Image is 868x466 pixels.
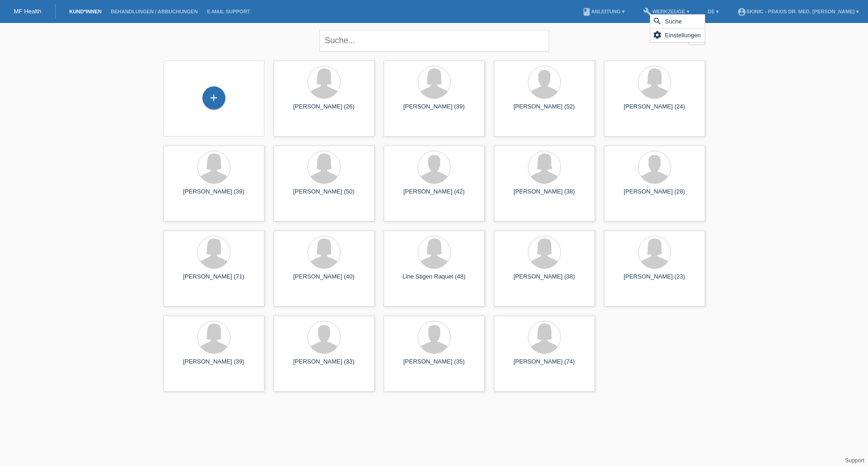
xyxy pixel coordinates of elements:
a: MF Health [14,8,41,15]
a: buildWerkzeuge ▾ [638,9,694,14]
span: Einstellungen [664,29,702,40]
i: account_circle [737,7,746,17]
a: account_circleSKINIC - Praxis Dr. med. [PERSON_NAME] ▾ [733,9,863,14]
div: [PERSON_NAME] (71) [171,273,257,288]
div: [PERSON_NAME] (28) [611,188,698,203]
div: [PERSON_NAME] (74) [501,358,588,373]
div: [PERSON_NAME] (52) [501,103,588,118]
div: [PERSON_NAME] (42) [391,188,477,203]
div: Kund*in hinzufügen [203,90,225,106]
div: [PERSON_NAME] (39) [391,103,477,118]
input: Suche... [319,30,549,51]
div: [PERSON_NAME] (33) [281,358,367,373]
div: [PERSON_NAME] (24) [611,103,698,118]
a: Support [845,457,864,464]
i: search [653,17,662,26]
a: DE ▾ [703,9,723,14]
div: [PERSON_NAME] (40) [281,273,367,288]
div: [PERSON_NAME] (35) [391,358,477,373]
i: settings [653,30,662,40]
div: [PERSON_NAME] (38) [501,188,588,203]
div: [PERSON_NAME] (50) [281,188,367,203]
div: [PERSON_NAME] (23) [611,273,698,288]
span: Suche [664,16,683,27]
i: book [582,7,591,17]
div: [PERSON_NAME] (26) [281,103,367,118]
div: [PERSON_NAME] (39) [171,188,257,203]
div: [PERSON_NAME] (39) [171,358,257,373]
a: Behandlungen / Abbuchungen [106,9,202,14]
a: bookAnleitung ▾ [577,9,629,14]
div: Line Stigen Raquet (48) [391,273,477,288]
i: build [643,7,652,17]
a: Kund*innen [65,9,106,14]
a: E-Mail Support [202,9,255,14]
div: [PERSON_NAME] (38) [501,273,588,288]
